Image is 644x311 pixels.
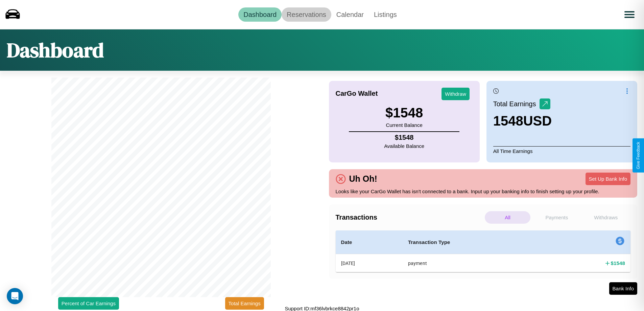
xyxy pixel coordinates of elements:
[408,238,540,246] h4: Transaction Type
[336,254,403,272] th: [DATE]
[403,254,545,272] th: payment
[620,5,639,24] button: Open menu
[385,120,423,130] p: Current Balance
[636,142,641,169] div: Give Feedback
[609,282,637,295] button: Bank Info
[336,90,378,97] h4: CarGo Wallet
[336,214,483,221] h4: Transactions
[336,187,631,196] p: Looks like your CarGo Wallet has isn't connected to a bank. Input up your banking info to finish ...
[238,7,282,22] a: Dashboard
[493,113,552,129] h3: 1548 USD
[331,7,369,22] a: Calendar
[442,88,470,100] button: Withdraw
[493,98,540,110] p: Total Earnings
[225,297,264,310] button: Total Earnings
[534,211,579,224] p: Payments
[346,174,381,184] h4: Uh Oh!
[7,36,104,64] h1: Dashboard
[583,211,629,224] p: Withdraws
[58,297,119,310] button: Percent of Car Earnings
[485,211,530,224] p: All
[384,134,424,141] h4: $ 1548
[282,7,331,22] a: Reservations
[611,260,625,267] h4: $ 1548
[493,146,630,156] p: All Time Earnings
[369,7,402,22] a: Listings
[341,238,397,246] h4: Date
[385,105,423,120] h3: $ 1548
[384,141,424,151] p: Available Balance
[586,173,630,185] button: Set Up Bank Info
[336,230,631,272] table: simple table
[7,288,23,304] div: Open Intercom Messenger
